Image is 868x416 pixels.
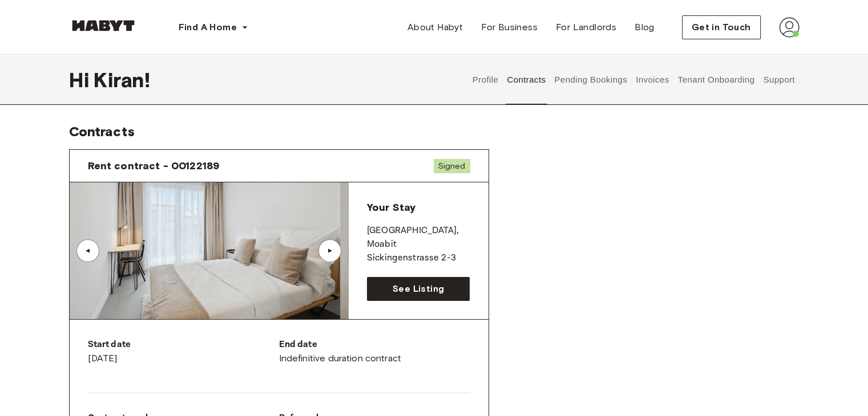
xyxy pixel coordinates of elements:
a: For Business [472,16,547,39]
span: Signed [434,159,470,173]
span: See Listing [393,282,444,296]
img: avatar [779,17,800,38]
button: Invoices [635,55,671,105]
span: Rent contract - 00122189 [88,159,220,173]
button: Contracts [506,55,547,105]
a: For Landlords [547,16,625,39]
a: About Habyt [398,16,472,39]
span: For Landlords [556,21,616,34]
img: Image of the room [70,182,348,319]
div: [DATE] [88,338,279,365]
div: Indefinitive duration contract [279,338,470,365]
p: Sickingenstrasse 2-3 [367,251,470,265]
span: About Habyt [407,21,463,34]
div: ▲ [82,247,94,254]
button: Tenant Onboarding [676,55,756,105]
span: Hi [69,68,94,92]
img: Habyt [69,20,138,31]
span: Kiran ! [94,68,150,92]
button: Pending Bookings [553,55,629,105]
div: user profile tabs [468,55,799,105]
button: Get in Touch [682,15,761,39]
div: ▲ [324,247,336,254]
span: Contracts [69,123,135,140]
span: Blog [635,21,655,34]
p: Start date [88,338,279,352]
button: Find A Home [169,16,257,39]
p: [GEOGRAPHIC_DATA] , Moabit [367,224,470,251]
span: Your Stay [367,201,415,214]
button: Support [762,55,797,105]
a: See Listing [367,277,470,301]
span: For Business [481,21,538,34]
button: Profile [471,55,500,105]
span: Get in Touch [692,21,751,34]
span: Find A Home [179,21,237,34]
a: Blog [625,16,664,39]
p: End date [279,338,470,352]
